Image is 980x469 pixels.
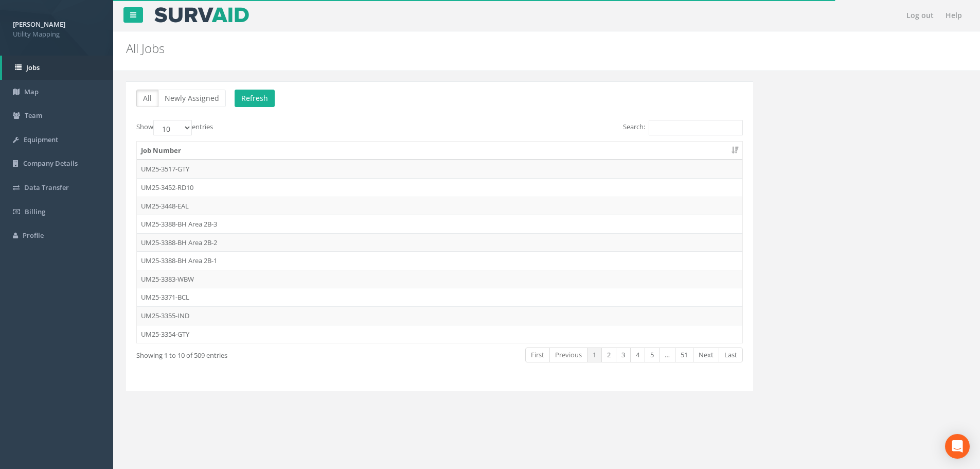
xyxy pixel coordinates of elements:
td: UM25-3355-IND [137,306,742,325]
a: Last [719,348,743,362]
td: UM25-3388-BH Area 2B-3 [137,215,742,233]
td: UM25-3452-RD10 [137,178,742,197]
div: Showing 1 to 10 of 509 entries [136,346,380,360]
td: UM25-3388-BH Area 2B-2 [137,233,742,252]
a: Previous [549,348,587,362]
a: … [659,348,675,362]
a: Jobs [2,56,113,80]
button: Refresh [235,90,275,107]
td: UM25-3448-EAL [137,197,742,215]
a: First [525,348,550,362]
a: 5 [645,348,660,362]
span: Company Details [23,159,78,168]
div: Open Intercom Messenger [945,434,970,459]
span: Utility Mapping [13,29,100,39]
td: UM25-3517-GTY [137,160,742,178]
a: 2 [601,348,616,362]
strong: [PERSON_NAME] [13,20,65,29]
td: UM25-3371-BCL [137,288,742,306]
a: 51 [675,348,693,362]
td: UM25-3383-WBW [137,270,742,288]
label: Show entries [136,120,213,135]
h2: All Jobs [126,42,825,55]
label: Search: [623,120,743,135]
a: 3 [616,348,631,362]
span: Data Transfer [24,183,69,192]
span: Map [24,87,39,96]
select: Showentries [153,120,192,135]
span: Team [25,111,42,120]
input: Search: [649,120,743,135]
button: All [136,90,158,107]
a: Next [693,348,719,362]
span: Profile [23,231,44,240]
td: UM25-3354-GTY [137,325,742,343]
td: UM25-3388-BH Area 2B-1 [137,251,742,270]
a: 4 [630,348,645,362]
button: Newly Assigned [158,90,226,107]
th: Job Number: activate to sort column ascending [137,142,742,160]
span: Equipment [24,135,58,144]
span: Jobs [26,63,40,72]
a: 1 [587,348,602,362]
span: Billing [25,207,45,216]
a: [PERSON_NAME] Utility Mapping [13,17,100,39]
